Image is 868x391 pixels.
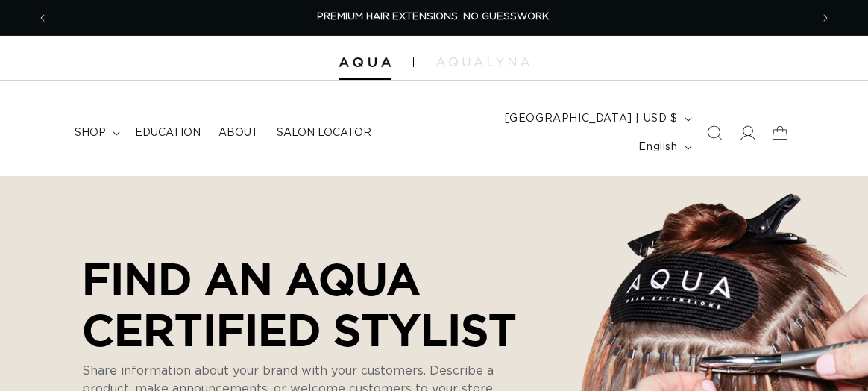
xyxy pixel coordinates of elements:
[135,126,201,140] span: Education
[277,126,371,140] span: Salon Locator
[629,133,697,161] button: English
[436,57,529,66] img: aqualyna.com
[496,104,698,133] button: [GEOGRAPHIC_DATA] | USD $
[809,4,842,32] button: Next announcement
[268,117,380,148] a: Salon Locator
[505,111,678,127] span: [GEOGRAPHIC_DATA] | USD $
[218,126,259,140] span: About
[698,116,731,149] summary: Search
[210,117,268,148] a: About
[66,117,126,148] summary: shop
[126,117,210,148] a: Education
[75,126,106,140] span: shop
[638,140,677,155] span: English
[26,4,59,32] button: Previous announcement
[317,12,551,22] span: PREMIUM HAIR EXTENSIONS. NO GUESSWORK.
[82,253,537,354] p: Find an AQUA Certified Stylist
[339,57,391,68] img: Aqua Hair Extensions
